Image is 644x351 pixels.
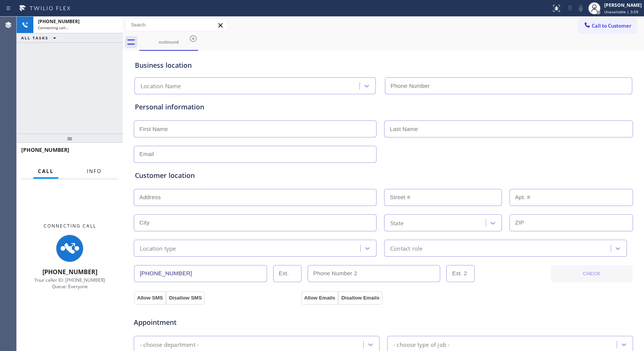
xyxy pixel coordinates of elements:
[385,77,632,94] input: Phone Number
[301,291,338,305] button: Allow Emails
[510,214,633,231] input: ZIP
[38,18,80,25] span: [PHONE_NUMBER]
[390,244,422,253] div: Contact role
[21,146,69,153] span: [PHONE_NUMBER]
[34,277,105,290] span: Your caller ID: [PHONE_NUMBER] Queue: Everyone
[140,340,199,349] div: - choose department -
[141,82,181,90] div: Location Name
[384,120,633,137] input: Last Name
[134,189,377,206] input: Address
[134,291,166,305] button: Allow SMS
[134,214,377,231] input: City
[308,265,441,282] input: Phone Number 2
[125,19,227,31] input: Search
[134,265,267,282] input: Phone Number
[575,3,586,14] button: Mute
[134,146,377,163] input: Email
[592,22,631,29] span: Call to Customer
[390,218,403,227] div: State
[135,60,632,70] div: Business location
[338,291,383,305] button: Disallow Emails
[44,223,96,229] span: Connecting Call
[140,244,176,253] div: Location type
[551,265,633,282] button: CHECK
[134,120,377,137] input: First Name
[17,33,64,42] button: ALL TASKS
[446,265,475,282] input: Ext. 2
[135,170,632,181] div: Customer location
[273,265,302,282] input: Ext.
[38,25,69,30] span: Connecting call…
[393,340,450,349] div: - choose type of job -
[135,102,632,112] div: Personal information
[42,268,97,276] span: [PHONE_NUMBER]
[21,35,48,41] span: ALL TASKS
[166,291,205,305] button: Disallow SMS
[384,189,502,206] input: Street #
[38,168,54,175] span: Call
[33,164,58,179] button: Call
[578,19,636,33] button: Call to Customer
[140,39,197,45] div: outbound
[604,9,638,14] span: Unavailable | 3:59
[510,189,633,206] input: Apt. #
[134,317,299,328] span: Appointment
[82,164,106,179] button: Info
[604,2,642,8] div: [PERSON_NAME]
[87,168,102,175] span: Info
